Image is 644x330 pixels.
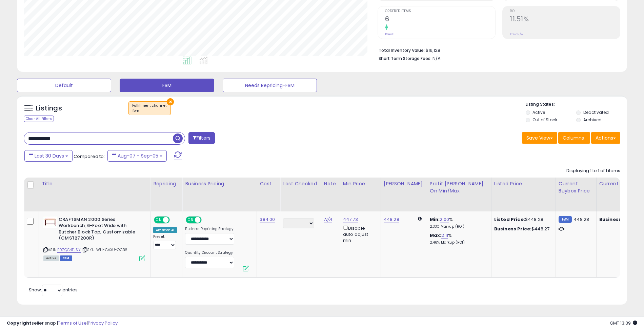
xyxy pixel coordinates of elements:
span: 2025-10-6 13:39 GMT [610,320,637,326]
span: Last 30 Days [35,152,64,159]
button: Save View [522,132,557,144]
a: 2.11 [441,232,448,239]
div: fbm [132,108,167,113]
div: ASIN: [43,216,145,261]
span: Show: entries [29,287,78,293]
a: 2.00 [440,216,449,223]
div: $448.28 [494,216,550,223]
div: Listed Price [494,180,553,187]
button: Filters [188,132,215,144]
th: CSV column name: cust_attr_2_Last Checked [280,178,321,211]
a: 447.73 [343,216,358,223]
button: Aug-07 - Sep-05 [107,150,167,162]
button: Columns [558,132,590,144]
b: Max: [430,232,442,239]
th: The percentage added to the cost of goods (COGS) that forms the calculator for Min & Max prices. [427,178,491,211]
div: Repricing [153,180,179,187]
div: Profit [PERSON_NAME] on Min/Max [430,180,488,194]
div: Last Checked [283,180,318,187]
button: FBM [120,79,214,92]
span: Compared to: [74,153,105,160]
strong: Copyright [7,320,32,326]
div: Title [42,180,147,187]
div: Clear All Filters [24,116,54,122]
b: Total Inventory Value: [379,47,425,53]
a: 448.28 [384,216,399,223]
li: $16,128 [379,46,615,54]
img: 31WhqOKkI2L._SL40_.jpg [43,216,57,228]
label: Out of Stock [532,117,557,123]
b: Business Price: [599,216,637,223]
small: FBM [559,216,572,223]
b: Short Term Storage Fees: [379,56,431,61]
span: N/A [432,55,441,62]
span: Columns [563,135,584,141]
a: N/A [324,216,332,223]
span: ROI [510,9,620,13]
span: 448.28 [573,216,589,223]
button: Actions [591,132,620,144]
small: Prev: N/A [510,32,523,36]
div: Business Pricing [185,180,254,187]
div: $448.27 [494,226,550,232]
div: Disable auto adjust min [343,224,376,244]
div: % [430,232,486,245]
h2: 6 [385,15,495,24]
p: Listing States: [526,101,627,108]
span: OFF [201,217,212,223]
div: Amazon AI [153,227,177,233]
h2: 11.51% [510,15,620,24]
div: seller snap | | [7,320,118,327]
div: Current Buybox Price [559,180,593,194]
button: Needs Repricing-FBM [223,79,317,92]
span: Aug-07 - Sep-05 [118,152,158,159]
a: Terms of Use [58,320,87,326]
a: 384.00 [260,216,275,223]
span: All listings currently available for purchase on Amazon [43,255,59,261]
small: Prev: 0 [385,32,395,36]
b: Listed Price: [494,216,525,223]
span: ON [187,217,195,223]
span: OFF [169,217,180,223]
label: Active [532,109,545,115]
span: Fulfillment channel : [132,103,167,113]
b: Min: [430,216,440,223]
p: 2.46% Markup (ROI) [430,240,486,245]
div: Cost [260,180,277,187]
div: % [430,216,486,229]
button: Last 30 Days [24,150,73,162]
span: | SKU: WH-GAXU-OCB6 [82,247,127,252]
div: Min Price [343,180,378,187]
h5: Listings [36,104,62,113]
p: 2.33% Markup (ROI) [430,224,486,229]
label: Archived [583,117,602,123]
a: B07QG4FJSY [57,247,81,253]
b: CRAFTSMAN 2000 Series Workbench, 6-Foot Wide with Butcher Block Top, Customizable (CMST27200R) [59,216,141,243]
span: ON [155,217,163,223]
label: Business Repricing Strategy: [185,227,234,231]
a: Privacy Policy [88,320,118,326]
div: [PERSON_NAME] [384,180,424,187]
span: Ordered Items [385,9,495,13]
button: Default [17,79,111,92]
div: Displaying 1 to 1 of 1 items [566,168,620,174]
label: Quantity Discount Strategy: [185,250,234,255]
button: × [167,98,174,105]
b: Business Price: [494,226,531,232]
div: Note [324,180,337,187]
div: Preset: [153,234,177,250]
span: FBM [60,255,72,261]
label: Deactivated [583,109,609,115]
